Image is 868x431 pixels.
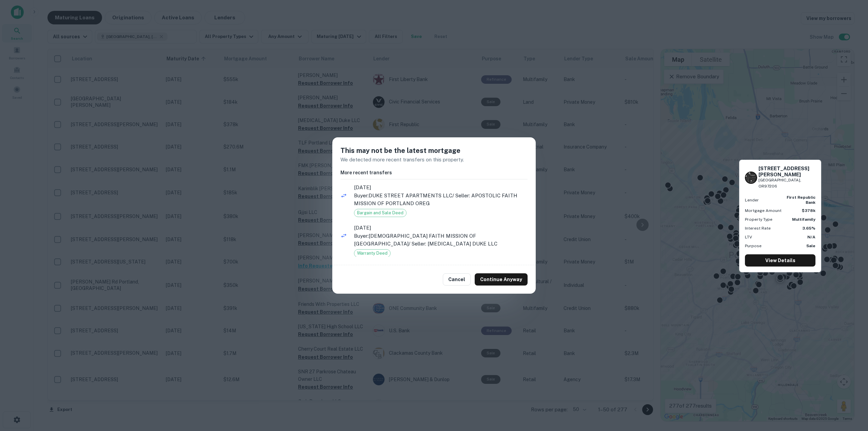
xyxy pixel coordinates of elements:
[834,377,868,409] iframe: Chat Widget
[787,195,815,204] strong: first republic bank
[354,183,528,192] span: [DATE]
[340,156,528,164] p: We detected more recent transfers on this property.
[758,165,815,178] h6: [STREET_ADDRESS][PERSON_NAME]
[792,217,815,222] strong: Multifamily
[475,273,528,286] button: Continue Anyway
[340,145,528,156] h5: This may not be the latest mortgage
[745,243,762,249] p: Purpose
[802,208,815,213] strong: $378k
[354,210,406,216] span: Bargain and Sale Deed
[806,243,815,248] strong: Sale
[354,224,528,232] span: [DATE]
[758,177,815,190] p: [GEOGRAPHIC_DATA], OR97206
[340,169,528,176] h6: More recent transfers
[354,249,391,257] div: Warranty Deed
[802,226,815,231] strong: 3.65%
[354,250,390,257] span: Warranty Deed
[745,234,752,240] p: LTV
[745,254,815,267] a: View Details
[443,273,471,286] button: Cancel
[354,209,407,217] div: Bargain and Sale Deed
[354,232,528,248] p: Buyer: [DEMOGRAPHIC_DATA] FAITH MISSION OF [GEOGRAPHIC_DATA] / Seller: [MEDICAL_DATA] DUKE LLC
[745,225,771,231] p: Interest Rate
[807,235,815,239] strong: N/A
[745,216,772,222] p: Property Type
[745,208,782,214] p: Mortgage Amount
[354,192,528,208] p: Buyer: DUKE STREET APARTMENTS LLC / Seller: APOSTOLIC FAITH MISSION OF PORTLAND OREG
[745,197,759,203] p: Lender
